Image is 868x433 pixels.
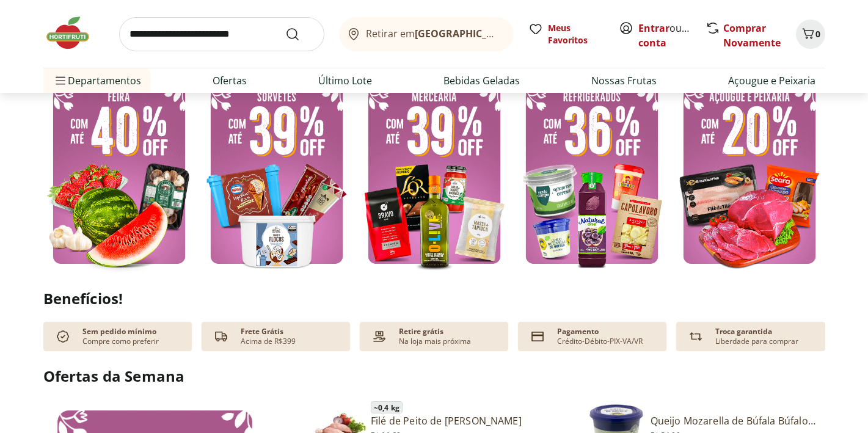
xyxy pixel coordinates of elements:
span: Departamentos [53,66,141,95]
button: Menu [53,66,68,95]
img: card [528,327,547,346]
img: Devolução [686,327,706,346]
p: Acima de R$399 [241,337,296,346]
a: Meus Favoritos [528,22,604,46]
p: Na loja mais próxima [399,337,471,346]
a: Nossas Frutas [591,73,657,88]
button: Carrinho [796,20,825,49]
img: resfriados [516,71,668,273]
span: 0 [815,28,820,40]
a: Ofertas [213,73,247,88]
p: Sem pedido mínimo [82,327,156,337]
p: Retire grátis [399,327,443,337]
input: search [119,17,324,51]
p: Compre como preferir [82,337,159,346]
span: Retirar em [366,28,501,39]
a: Queijo Mozarella de Búfala Búfalo Dourado 150g [651,414,834,428]
button: Submit Search [285,27,315,42]
img: truck [211,327,231,346]
span: Meus Favoritos [548,22,604,46]
img: Hortifruti [43,15,104,51]
span: ~ 0,4 kg [371,401,403,413]
h2: Ofertas da Semana [43,366,825,387]
img: feira [43,71,195,273]
a: Entrar [638,21,669,35]
p: Crédito-Débito-PIX-VA/VR [557,337,643,346]
p: Liberdade para comprar [715,337,798,346]
p: Frete Grátis [241,327,283,337]
img: mercearia [359,71,510,273]
img: check [53,327,73,346]
img: payment [370,327,389,346]
p: Troca garantida [715,327,772,337]
a: Filé de Peito de [PERSON_NAME] [371,414,549,428]
a: Bebidas Geladas [443,73,520,88]
span: ou [638,21,693,50]
img: sorvete [201,71,352,273]
p: Pagamento [557,327,599,337]
b: [GEOGRAPHIC_DATA]/[GEOGRAPHIC_DATA] [415,27,621,40]
a: Açougue e Peixaria [728,73,815,88]
h2: Benefícios! [43,290,825,307]
a: Criar conta [638,21,706,49]
a: Último Lote [318,73,372,88]
img: açougue [674,71,825,273]
button: Retirar em[GEOGRAPHIC_DATA]/[GEOGRAPHIC_DATA] [339,17,514,51]
a: Comprar Novamente [723,21,781,49]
